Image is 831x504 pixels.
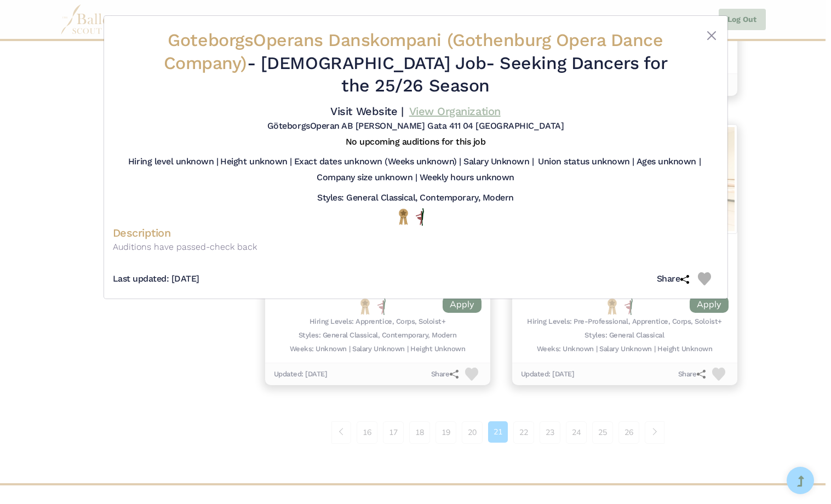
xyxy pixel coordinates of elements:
[294,156,461,168] h5: Exact dates unknown (Weeks unknown) |
[637,156,701,168] h5: Ages unknown |
[113,226,719,240] h4: Description
[416,208,424,226] img: All
[397,208,410,225] img: National
[261,53,486,73] span: [DEMOGRAPHIC_DATA] Job
[113,273,199,285] h5: Last updated: [DATE]
[128,156,218,168] h5: Hiring level unknown |
[330,105,403,118] a: Visit Website |
[317,192,513,204] h5: Styles: General Classical, Contemporary, Modern
[267,121,564,132] h5: GöteborgsOperan AB [PERSON_NAME] Gata 411 04 [GEOGRAPHIC_DATA]
[346,136,486,148] h5: No upcoming auditions for this job
[113,240,719,254] p: Auditions have passed-check back
[163,29,668,98] h2: - - Seeking Dancers for the 25/26 Season
[657,273,698,285] h5: Share
[409,105,501,118] a: View Organization
[317,172,417,184] h5: Company size unknown |
[420,172,514,184] h5: Weekly hours unknown
[538,156,634,168] h5: Union status unknown |
[164,30,663,73] span: GoteborgsOperans Danskompani (Gothenburg Opera Dance Company)
[705,29,718,42] button: Close
[463,156,534,168] h5: Salary Unknown |
[220,156,291,168] h5: Height unknown |
[698,272,711,285] img: Heart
